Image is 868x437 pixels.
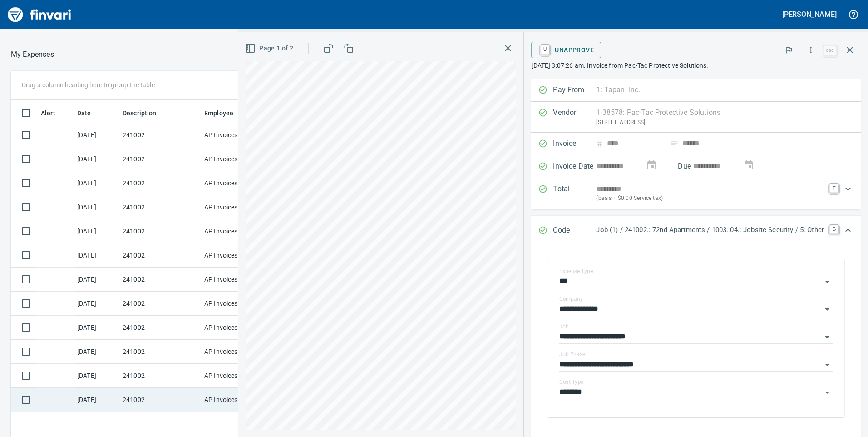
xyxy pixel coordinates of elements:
[559,379,584,385] label: Cost Type
[559,296,583,302] label: Company
[123,108,157,119] span: Description
[74,364,119,388] td: [DATE]
[531,216,861,246] div: Expand
[74,292,119,316] td: [DATE]
[596,194,824,203] p: (basis + $0.00 Service tax)
[119,219,201,243] td: 241002
[41,108,67,119] span: Alert
[74,243,119,268] td: [DATE]
[801,40,821,60] button: More
[77,108,103,119] span: Date
[201,316,269,340] td: AP Invoices
[74,268,119,292] td: [DATE]
[553,184,596,203] p: Total
[74,219,119,243] td: [DATE]
[247,43,293,54] span: Page 1 of 2
[541,45,549,55] a: U
[201,340,269,364] td: AP Invoices
[201,388,269,412] td: AP Invoices
[77,108,91,119] span: Date
[74,123,119,147] td: [DATE]
[74,388,119,412] td: [DATE]
[119,123,201,147] td: 241002
[201,268,269,292] td: AP Invoices
[782,10,837,19] h5: [PERSON_NAME]
[201,364,269,388] td: AP Invoices
[201,123,269,147] td: AP Invoices
[123,108,168,119] span: Description
[201,147,269,171] td: AP Invoices
[559,352,585,357] label: Job Phase
[41,108,55,119] span: Alert
[22,80,155,89] p: Drag a column heading here to group the table
[74,316,119,340] td: [DATE]
[538,42,594,58] span: Unapprove
[780,7,839,21] button: [PERSON_NAME]
[119,195,201,219] td: 241002
[11,49,54,60] p: My Expenses
[201,243,269,268] td: AP Invoices
[531,178,861,209] div: Expand
[821,358,833,371] button: Open
[11,49,54,60] nav: breadcrumb
[821,39,861,61] span: Close invoice
[119,292,201,316] td: 241002
[119,243,201,268] td: 241002
[821,386,833,399] button: Open
[119,268,201,292] td: 241002
[821,331,833,343] button: Open
[74,147,119,171] td: [DATE]
[553,225,596,237] p: Code
[119,364,201,388] td: 241002
[201,292,269,316] td: AP Invoices
[119,388,201,412] td: 241002
[559,324,569,329] label: Job
[829,225,838,234] a: C
[201,195,269,219] td: AP Invoices
[531,42,601,58] button: UUnapprove
[201,171,269,195] td: AP Invoices
[821,275,833,288] button: Open
[74,195,119,219] td: [DATE]
[74,171,119,195] td: [DATE]
[204,108,233,119] span: Employee
[119,171,201,195] td: 241002
[119,316,201,340] td: 241002
[119,147,201,171] td: 241002
[531,61,861,70] p: [DATE] 3:07:26 am. Invoice from Pac-Tac Protective Solutions.
[119,340,201,364] td: 241002
[779,40,799,60] button: Flag
[596,225,824,235] p: Job (1) / 241002.: 72nd Apartments / 1003. 04.: Jobsite Security / 5: Other
[559,268,593,274] label: Expense Type
[243,40,297,57] button: Page 1 of 2
[74,340,119,364] td: [DATE]
[823,45,837,55] a: esc
[201,219,269,243] td: AP Invoices
[204,108,245,119] span: Employee
[829,184,838,193] a: T
[5,4,74,25] img: Finvari
[821,303,833,316] button: Open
